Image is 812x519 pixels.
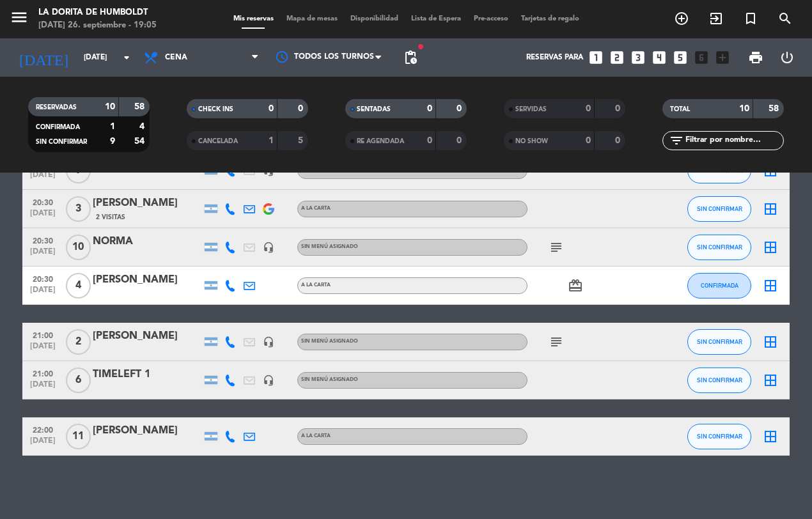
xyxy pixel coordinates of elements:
strong: 0 [457,104,464,113]
span: SIN CONFIRMAR [697,376,742,383]
span: SIN CONFIRMAR [697,338,742,345]
div: [PERSON_NAME] [93,195,201,212]
span: 21:00 [27,366,59,380]
span: 20:30 [27,271,59,286]
span: SIN CONFIRMAR [697,205,742,212]
i: headset_mic [263,336,274,348]
i: subject [549,240,564,255]
button: CONFIRMADA [687,273,751,298]
i: border_all [763,240,778,255]
span: [DATE] [27,342,59,357]
span: CHECK INS [198,106,233,112]
strong: 0 [427,136,432,145]
span: A LA CARTA [301,433,331,438]
strong: 9 [110,137,115,146]
i: [DATE] [10,43,77,72]
span: 20:30 [27,233,59,247]
i: turned_in_not [743,11,758,26]
img: google-logo.png [263,203,274,215]
span: SIN CONFIRMAR [697,244,742,251]
span: fiber_manual_record [417,43,425,50]
span: pending_actions [403,50,418,65]
span: [DATE] [27,247,59,262]
span: Cena [165,53,187,62]
span: 2 Visitas [96,212,125,222]
strong: 1 [110,122,115,131]
span: Pre-acceso [467,15,515,22]
strong: 0 [269,104,274,113]
i: looks_4 [651,49,668,66]
div: [DATE] 26. septiembre - 19:05 [38,19,157,32]
span: Sin menú asignado [301,339,358,344]
button: SIN CONFIRMAR [687,424,751,449]
span: Reservas para [526,53,583,62]
div: LOG OUT [771,38,802,77]
i: headset_mic [263,242,274,253]
i: arrow_drop_down [119,50,134,65]
button: SIN CONFIRMAR [687,235,751,260]
strong: 4 [139,122,147,131]
div: NORMA [93,233,201,250]
span: Sin menú asignado [301,377,358,382]
span: 11 [66,424,91,449]
span: SERVIDAS [515,106,547,112]
span: SENTADAS [357,106,391,112]
i: menu [10,8,29,27]
button: SIN CONFIRMAR [687,196,751,222]
i: border_all [763,373,778,388]
span: CONFIRMADA [701,282,738,289]
strong: 0 [586,104,591,113]
i: headset_mic [263,375,274,386]
span: 10 [66,235,91,260]
span: [DATE] [27,286,59,300]
div: [PERSON_NAME] [93,328,201,345]
i: subject [549,334,564,350]
i: power_settings_new [779,50,795,65]
strong: 10 [105,102,115,111]
span: Sin menú asignado [301,244,358,249]
i: filter_list [669,133,684,148]
i: border_all [763,278,778,293]
span: 6 [66,368,91,393]
span: Mis reservas [227,15,280,22]
span: RE AGENDADA [357,138,404,144]
strong: 1 [269,136,274,145]
span: Lista de Espera [405,15,467,22]
span: RESERVADAS [36,104,77,111]
strong: 0 [457,136,464,145]
strong: 58 [769,104,781,113]
i: looks_5 [672,49,689,66]
span: CONFIRMADA [36,124,80,130]
strong: 58 [134,102,147,111]
strong: 0 [298,104,306,113]
strong: 10 [739,104,749,113]
i: border_all [763,429,778,444]
span: 21:00 [27,327,59,342]
i: looks_6 [693,49,710,66]
span: Disponibilidad [344,15,405,22]
span: [DATE] [27,171,59,185]
i: search [777,11,793,26]
i: looks_3 [630,49,646,66]
strong: 0 [427,104,432,113]
strong: 0 [615,104,623,113]
div: [PERSON_NAME] [93,422,201,439]
span: NO SHOW [515,138,548,144]
i: looks_one [588,49,604,66]
button: menu [10,8,29,31]
div: [PERSON_NAME] [93,272,201,288]
i: exit_to_app [708,11,724,26]
button: SIN CONFIRMAR [687,329,751,355]
span: Tarjetas de regalo [515,15,586,22]
strong: 54 [134,137,147,146]
button: SIN CONFIRMAR [687,368,751,393]
i: add_box [714,49,731,66]
i: looks_two [609,49,625,66]
span: print [748,50,763,65]
div: TIMELEFT 1 [93,366,201,383]
strong: 0 [586,136,591,145]
span: 3 [66,196,91,222]
span: TOTAL [670,106,690,112]
span: Mapa de mesas [280,15,344,22]
strong: 0 [615,136,623,145]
